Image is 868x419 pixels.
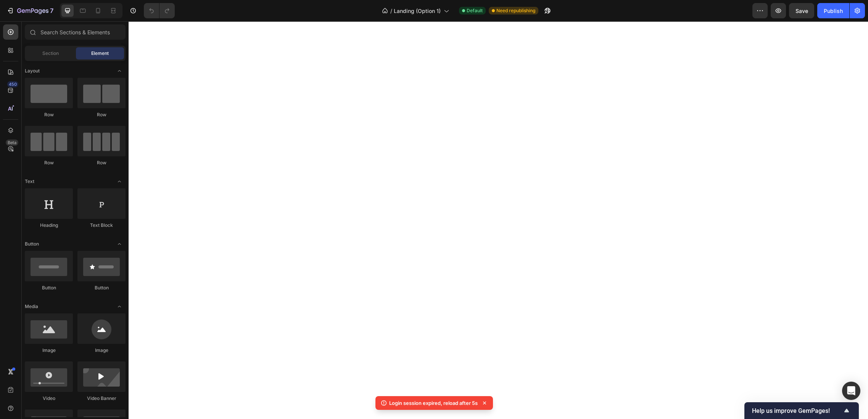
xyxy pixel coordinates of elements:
button: Publish [817,3,849,18]
span: Need republishing [496,7,535,14]
span: Toggle open [113,65,126,77]
input: Search Sections & Elements [25,24,126,40]
span: Landing (Option 1) [394,7,441,15]
div: Row [77,111,126,118]
div: Publish [824,7,843,15]
div: Row [25,111,73,118]
div: Undo/Redo [144,3,175,18]
span: / [390,7,392,15]
span: Media [25,303,38,310]
span: Layout [25,67,40,74]
div: Heading [25,222,73,229]
div: Button [77,284,126,291]
button: Save [789,3,814,18]
div: Row [77,159,126,166]
p: Login session expired, reload after 5s [389,399,478,407]
div: Beta [6,140,18,146]
button: Show survey - Help us improve GemPages! [752,406,851,415]
div: Image [77,347,126,354]
div: Video [25,395,73,402]
p: 7 [50,6,53,15]
div: Button [25,284,73,291]
span: Section [42,50,59,57]
span: Toggle open [113,300,126,313]
div: Text Block [77,222,126,229]
button: 7 [3,3,57,18]
span: Element [91,50,109,57]
div: 450 [7,81,18,87]
span: Help us improve GemPages! [752,407,842,414]
span: Button [25,241,39,247]
span: Toggle open [113,238,126,250]
span: Toggle open [113,175,126,188]
div: Open Intercom Messenger [842,382,860,400]
div: Row [25,159,73,166]
span: Text [25,178,34,185]
span: Save [796,8,808,14]
div: Image [25,347,73,354]
iframe: Design area [129,21,868,419]
div: Video Banner [77,395,126,402]
span: Default [467,7,483,14]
